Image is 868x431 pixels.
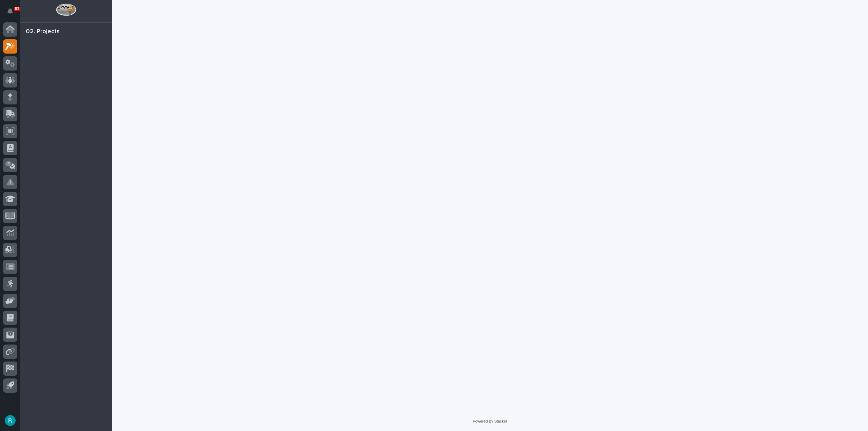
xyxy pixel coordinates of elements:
div: 02. Projects [26,28,60,36]
img: Workspace Logo [56,3,76,16]
button: Notifications [3,4,17,18]
div: Notifications61 [8,8,17,19]
button: users-avatar [3,413,17,428]
p: 61 [15,6,19,11]
a: Powered By Stacker [473,419,507,423]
